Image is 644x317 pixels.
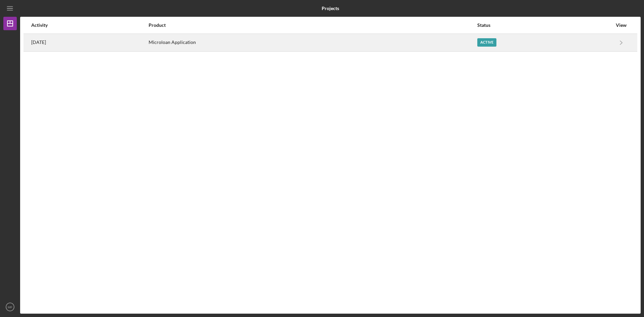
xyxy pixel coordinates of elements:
[3,300,17,314] button: MF
[477,38,496,47] div: Active
[149,34,477,51] div: Microloan Application
[31,40,46,45] time: 2025-10-06 01:55
[322,6,339,11] b: Projects
[477,22,612,28] div: Status
[31,22,148,28] div: Activity
[613,22,630,28] div: View
[8,305,12,309] text: MF
[149,22,477,28] div: Product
